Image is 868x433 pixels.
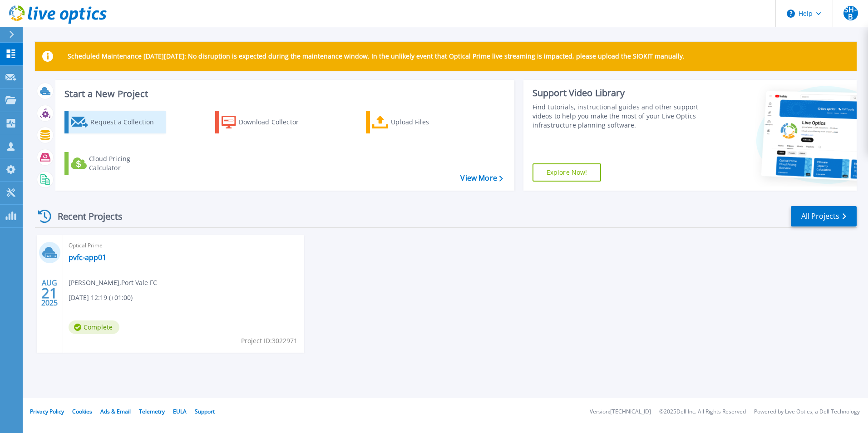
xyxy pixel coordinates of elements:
div: Recent Projects [35,205,135,227]
div: Support Video Library [533,87,702,99]
a: Explore Now! [533,163,602,182]
div: Upload Files [391,113,464,131]
a: Telemetry [139,408,165,415]
a: Cloud Pricing Calculator [64,152,166,175]
span: 21 [41,289,58,297]
a: Cookies [72,408,92,415]
a: Support [195,408,215,415]
span: [DATE] 12:19 (+01:00) [69,293,133,303]
span: SH-B [843,6,858,20]
a: Ads & Email [100,408,131,415]
h3: Start a New Project [64,89,503,99]
li: Version: [TECHNICAL_ID] [590,409,651,415]
p: Scheduled Maintenance [DATE][DATE]: No disruption is expected during the maintenance window. In t... [68,53,685,60]
span: Optical Prime [69,241,299,251]
a: Upload Files [366,111,467,133]
div: Request a Collection [90,113,163,131]
span: Complete [69,320,119,334]
div: Cloud Pricing Calculator [89,154,162,172]
div: AUG 2025 [41,276,58,310]
a: pvfc-app01 [69,253,106,262]
a: Download Collector [215,111,316,133]
a: Request a Collection [64,111,166,133]
div: Find tutorials, instructional guides and other support videos to help you make the most of your L... [533,103,702,130]
span: [PERSON_NAME] , Port Vale FC [69,278,157,288]
li: Powered by Live Optics, a Dell Technology [754,409,860,415]
a: Privacy Policy [30,408,64,415]
a: EULA [173,408,187,415]
span: Project ID: 3022971 [241,336,297,346]
div: Download Collector [239,113,311,131]
li: © 2025 Dell Inc. All Rights Reserved [659,409,746,415]
a: All Projects [791,206,857,226]
a: View More [460,174,503,182]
